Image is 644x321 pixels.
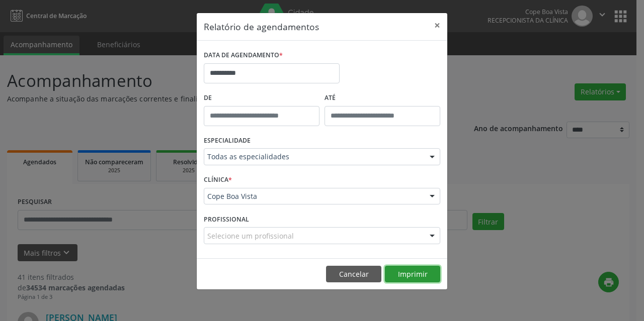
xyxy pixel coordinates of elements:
[207,231,294,241] span: Selecione um profissional
[427,13,447,38] button: Close
[325,90,440,106] label: ATÉ
[204,172,232,188] label: CLÍNICA
[326,266,381,283] button: Cancelar
[385,266,440,283] button: Imprimir
[204,133,251,149] label: ESPECIALIDADE
[207,152,420,162] span: Todas as especialidades
[207,191,420,201] span: Cope Boa Vista
[204,211,249,227] label: PROFISSIONAL
[204,48,283,63] label: DATA DE AGENDAMENTO
[204,20,319,33] h5: Relatório de agendamentos
[204,90,319,106] label: De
